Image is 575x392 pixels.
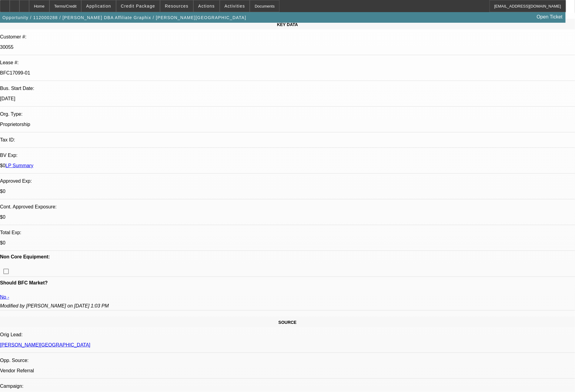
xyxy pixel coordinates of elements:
[277,22,298,27] span: KEY DATA
[160,0,193,12] button: Resources
[198,4,215,8] span: Actions
[194,0,219,12] button: Actions
[279,320,297,325] span: SOURCE
[86,4,111,8] span: Application
[116,0,160,12] button: Credit Package
[82,0,115,12] button: Application
[2,15,246,20] span: Opportunity / 112000288 / [PERSON_NAME] DBA Affiliate Graphix / [PERSON_NAME][GEOGRAPHIC_DATA]
[5,163,33,168] a: LP Summary
[220,0,250,12] button: Activities
[225,4,245,8] span: Activities
[534,12,565,22] a: Open Ticket
[121,4,155,8] span: Credit Package
[165,4,189,8] span: Resources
